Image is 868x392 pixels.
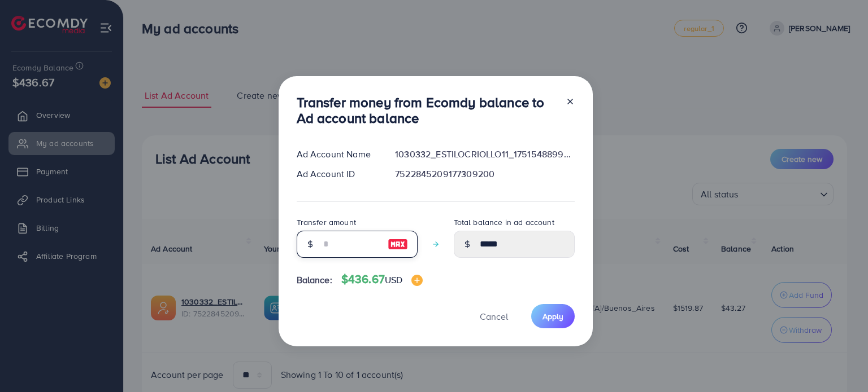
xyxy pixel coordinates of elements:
[820,341,860,384] iframe: Chat
[297,274,332,287] span: Balance:
[411,275,423,286] img: image
[542,311,563,322] span: Apply
[297,217,356,228] label: Transfer amount
[386,168,583,180] div: 7522845209177309200
[386,148,583,161] div: 1030332_ESTILOCRIOLLO11_1751548899317
[341,272,423,287] h4: $436.67
[454,217,554,228] label: Total balance in ad account
[388,237,408,251] img: image
[297,94,557,127] h3: Transfer money from Ecomdy balance to Ad account balance
[466,304,522,328] button: Cancel
[288,168,387,180] div: Ad Account ID
[288,148,387,161] div: Ad Account Name
[531,304,575,328] button: Apply
[480,310,508,323] span: Cancel
[385,274,402,286] span: USD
